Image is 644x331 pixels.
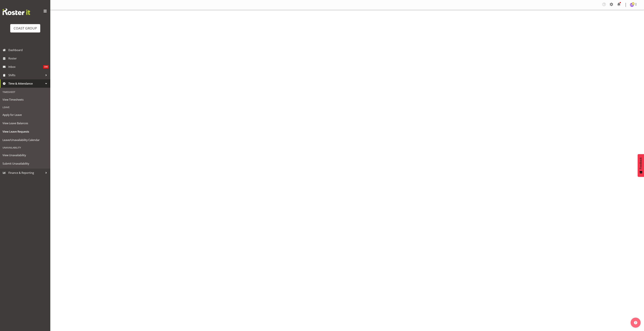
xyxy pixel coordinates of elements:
span: Shifts [8,73,44,78]
span: View Leave Requests [3,129,48,134]
a: Leave/Unavailability Calendar [1,136,49,144]
img: help-xxl-2.png [634,321,637,324]
span: Feedback [639,157,642,169]
img: Rosterit website logo [3,8,30,15]
div: Leave [1,104,49,111]
span: Submit Unavailability [3,161,48,166]
img: andrew-mcfadzean1175.jpg [630,3,634,7]
div: Timesheet [1,89,49,95]
span: Dashboard [8,48,49,53]
span: Inbox [8,64,43,69]
span: Time & Attendance [8,81,44,86]
a: View Leave Requests [1,127,49,136]
div: COAST GROUP [14,26,37,31]
span: Finance & Reporting [8,170,44,175]
span: View Unavailability [3,153,48,158]
a: View Leave Balances [1,119,49,127]
span: View Leave Balances [3,121,48,126]
button: Feedback - Show survey [638,154,644,177]
span: Roster [8,56,49,61]
a: Submit Unavailability [1,159,49,168]
span: View Timesheets [3,97,48,102]
span: Leave/Unavailability Calendar [3,137,48,142]
div: Unavailability [1,144,49,151]
a: Apply for Leave [1,111,49,119]
a: View Unavailability [1,151,49,159]
span: 308 [43,65,49,68]
span: Apply for Leave [3,112,48,117]
a: View Timesheets [1,95,49,104]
